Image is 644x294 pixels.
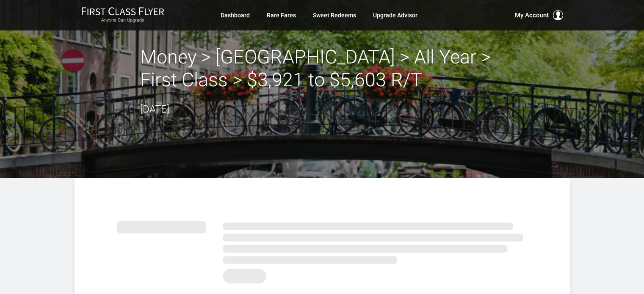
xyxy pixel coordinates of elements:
[140,103,169,115] time: [DATE]
[373,8,417,23] a: Upgrade Advisor
[81,17,164,23] small: Anyone Can Upgrade
[117,212,528,289] img: summary.svg
[267,8,296,23] a: Rare Fares
[515,10,563,20] button: My Account
[515,10,549,20] span: My Account
[81,7,164,24] a: First Class FlyerAnyone Can Upgrade
[140,46,504,91] h2: Money > [GEOGRAPHIC_DATA] > All Year > First Class > $3,921 to $5,603 R/T
[313,8,356,23] a: Sweet Redeems
[81,7,164,16] img: First Class Flyer
[221,8,250,23] a: Dashboard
